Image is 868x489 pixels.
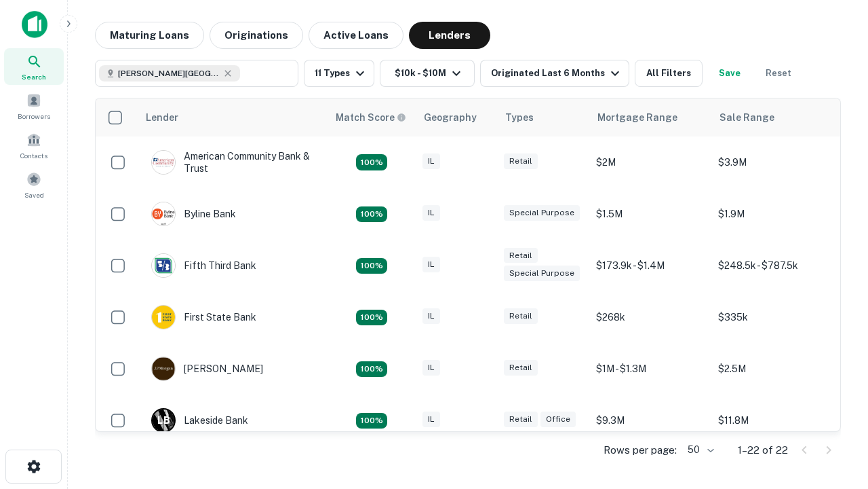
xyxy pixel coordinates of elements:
button: Originations [210,22,303,49]
div: Matching Properties: 2, hasApolloMatch: undefined [356,258,387,274]
button: All Filters [635,60,703,87]
p: 1–22 of 22 [738,442,788,458]
img: picture [152,151,175,174]
div: Special Purpose [504,205,580,221]
iframe: Chat Widget [800,337,868,402]
button: Active Loans [309,22,403,49]
div: Matching Properties: 3, hasApolloMatch: undefined [356,413,387,429]
img: picture [152,254,175,277]
div: Retail [504,248,538,264]
td: $268k [589,291,711,343]
div: First State Bank [151,305,256,329]
div: IL [422,360,440,376]
div: IL [422,412,440,427]
div: Matching Properties: 2, hasApolloMatch: undefined [356,310,387,326]
div: American Community Bank & Trust [151,150,314,175]
div: Geography [424,109,477,126]
div: Office [540,412,576,427]
span: Search [22,71,46,82]
div: Matching Properties: 2, hasApolloMatch: undefined [356,361,387,378]
td: $3.9M [711,137,833,188]
span: Saved [24,189,44,200]
span: Contacts [20,150,47,161]
div: Matching Properties: 2, hasApolloMatch: undefined [356,206,387,223]
img: picture [152,306,175,329]
img: capitalize-icon.png [22,11,47,38]
button: $10k - $10M [380,60,475,87]
div: IL [422,205,440,221]
button: Originated Last 6 Months [480,60,629,87]
td: $248.5k - $787.5k [711,240,833,291]
a: Saved [4,166,64,203]
a: Contacts [4,127,64,164]
button: Reset [757,60,800,87]
div: Sale Range [719,109,774,126]
td: $2.5M [711,343,833,395]
div: Retail [504,360,538,376]
td: $1M - $1.3M [589,343,711,395]
td: $1.9M [711,188,833,240]
button: Maturing Loans [95,22,204,49]
div: Special Purpose [504,266,580,281]
div: [PERSON_NAME] [151,357,263,381]
td: $2M [589,137,711,188]
th: Geography [416,98,497,137]
div: Originated Last 6 Months [491,65,623,81]
button: 11 Types [304,60,374,87]
div: IL [422,257,440,272]
div: Mortgage Range [597,109,677,126]
div: Lakeside Bank [151,408,248,433]
td: $173.9k - $1.4M [589,240,711,291]
th: Sale Range [711,98,833,137]
img: picture [152,202,175,225]
div: 50 [682,440,716,460]
div: IL [422,308,440,324]
button: Save your search to get updates of matches that match your search criteria. [708,60,751,87]
h6: Match Score [336,110,403,125]
td: $335k [711,291,833,343]
div: Lender [146,109,178,126]
div: IL [422,153,440,169]
p: Rows per page: [604,442,677,458]
th: Mortgage Range [589,98,711,137]
div: Retail [504,412,538,427]
span: Borrowers [18,111,50,122]
img: picture [152,357,175,380]
div: Types [505,109,534,126]
div: Retail [504,153,538,169]
p: L B [157,414,170,428]
div: Matching Properties: 2, hasApolloMatch: undefined [356,154,387,170]
td: $9.3M [589,395,711,446]
div: Capitalize uses an advanced AI algorithm to match your search with the best lender. The match sco... [336,110,406,125]
div: Retail [504,308,538,324]
td: $1.5M [589,188,711,240]
div: Fifth Third Bank [151,253,256,278]
a: Search [4,48,64,85]
div: Byline Bank [151,202,236,226]
a: Borrowers [4,88,64,124]
span: [PERSON_NAME][GEOGRAPHIC_DATA], [GEOGRAPHIC_DATA] [118,67,220,79]
th: Capitalize uses an advanced AI algorithm to match your search with the best lender. The match sco... [328,98,416,137]
th: Types [497,98,589,137]
td: $11.8M [711,395,833,446]
button: Lenders [409,22,490,49]
th: Lender [138,98,328,137]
